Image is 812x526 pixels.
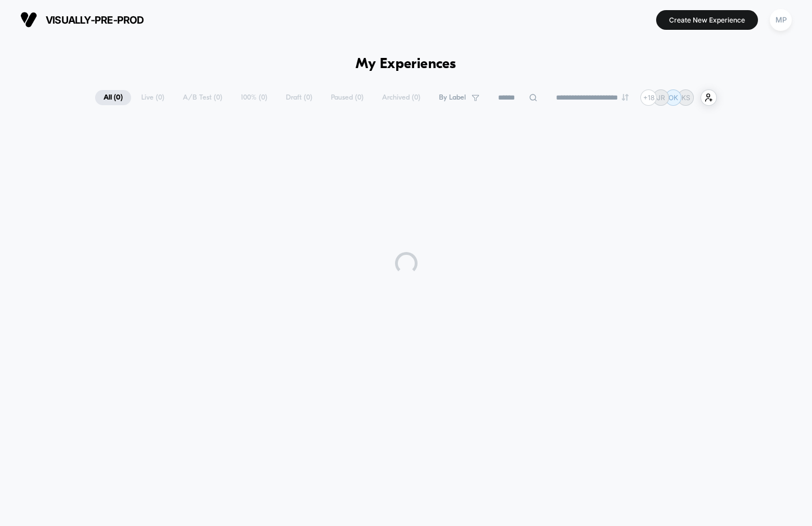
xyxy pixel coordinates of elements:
[46,14,144,26] span: visually-pre-prod
[622,94,629,101] img: end
[439,93,466,102] span: By Label
[20,11,37,28] img: Visually logo
[95,90,131,105] span: All ( 0 )
[356,56,456,73] h1: My Experiences
[766,8,795,32] button: MP
[640,89,657,106] div: + 18
[657,93,665,102] p: JR
[770,9,792,31] div: MP
[656,10,758,30] button: Create New Experience
[669,93,678,102] p: OK
[17,11,147,29] button: visually-pre-prod
[681,93,690,102] p: KS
